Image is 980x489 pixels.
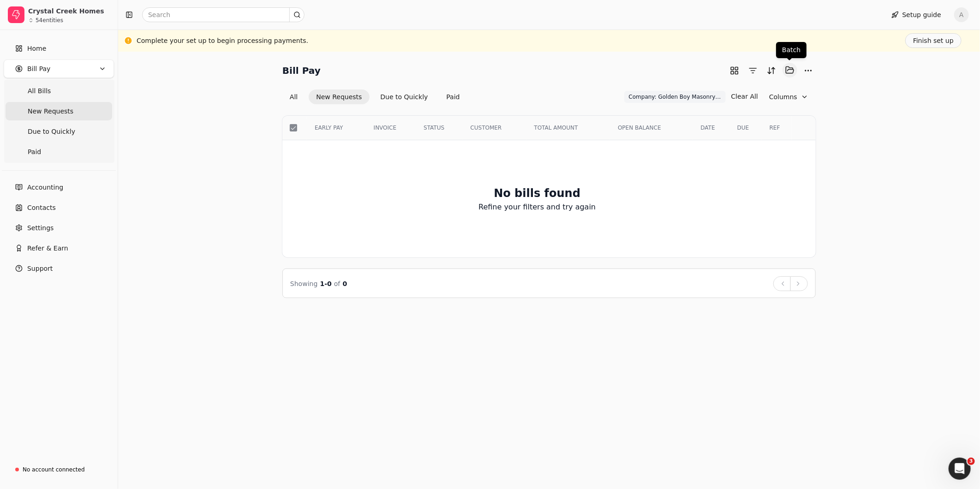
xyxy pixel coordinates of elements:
span: INVOICE [374,124,396,132]
button: Clear All [731,89,758,104]
button: Finish set up [905,33,962,48]
span: Support [27,264,53,274]
a: All Bills [6,82,112,100]
button: Support [4,259,114,278]
span: Home [27,44,46,54]
span: TOTAL AMOUNT [534,124,578,132]
div: Complete your set up to begin processing payments. [137,36,308,46]
span: Company: Golden Boy Masonry Ltd [629,93,721,101]
span: DATE [701,124,715,132]
div: Batch [776,42,807,58]
span: OPEN BALANCE [618,124,661,132]
div: Crystal Creek Homes [28,6,110,16]
p: Refine your filters and try again [478,202,596,213]
div: Invoice filter options [282,89,467,104]
button: New Requests [309,89,369,104]
a: Accounting [4,178,114,197]
span: STATUS [424,124,444,132]
a: Settings [4,219,114,237]
a: Due to Quickly [6,122,112,141]
h2: No bills found [494,185,580,202]
button: Paid [439,89,467,104]
button: Due to Quickly [373,89,436,104]
span: Showing [290,280,317,287]
div: No account connected [23,465,85,474]
a: Contacts [4,198,114,217]
iframe: Intercom live chat [949,458,971,480]
span: EARLY PAY [315,124,343,132]
button: More [801,63,816,78]
button: Setup guide [884,7,949,22]
button: Refer & Earn [4,239,114,257]
span: Due to Quickly [28,127,75,137]
span: Accounting [27,183,63,192]
span: Refer & Earn [27,244,68,253]
span: Paid [28,147,41,157]
input: Search [142,7,305,22]
div: 54 entities [36,18,63,23]
span: 1 - 0 [320,280,332,287]
button: Sort [764,63,779,78]
span: Settings [27,223,54,233]
button: All [282,89,305,104]
button: Company: Golden Boy Masonry Ltd [624,91,726,103]
span: Bill Pay [27,64,50,74]
h2: Bill Pay [282,63,321,78]
span: CUSTOMER [471,124,502,132]
span: All Bills [28,86,51,96]
span: REF [770,124,780,132]
a: New Requests [6,102,112,120]
button: Column visibility settings [762,89,816,104]
span: 0 [343,280,347,287]
button: Batch (0) [783,63,797,78]
span: 3 [968,458,975,465]
a: Paid [6,143,112,161]
button: A [954,7,969,22]
span: of [334,280,341,287]
span: Contacts [27,203,56,213]
button: Bill Pay [4,60,114,78]
a: No account connected [4,461,114,478]
span: DUE [737,124,749,132]
span: New Requests [28,107,73,116]
a: Home [4,39,114,58]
